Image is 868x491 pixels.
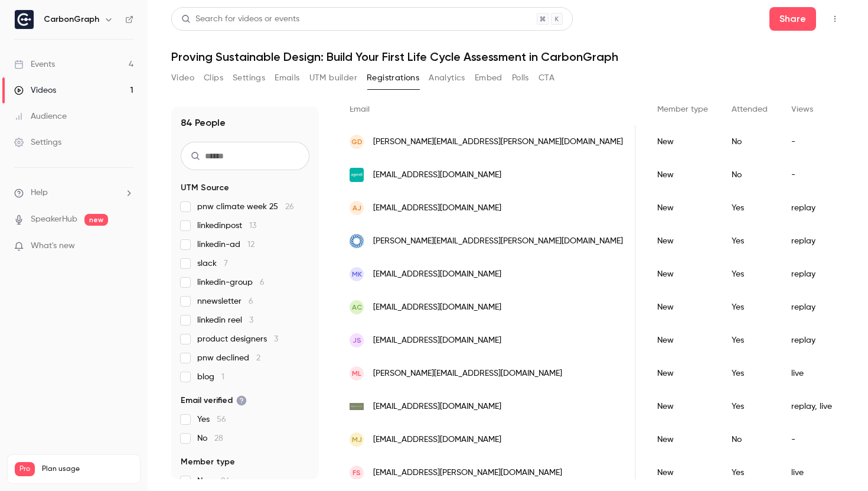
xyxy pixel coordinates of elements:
span: [PERSON_NAME][EMAIL_ADDRESS][DOMAIN_NAME] [373,368,562,380]
span: linkedinpost [197,220,256,232]
div: Yes [720,390,779,423]
div: Yes [720,191,779,225]
div: Yes [720,324,779,357]
div: Yes [720,225,779,258]
span: Yes [197,414,226,425]
span: AJ [353,203,361,213]
div: Yes [720,456,779,489]
span: [EMAIL_ADDRESS][DOMAIN_NAME] [373,401,501,413]
span: linkedin reel [197,314,253,326]
span: 56 [217,415,226,424]
button: Settings [233,69,265,87]
div: live [779,357,844,390]
div: replay [779,324,844,357]
div: New [645,456,720,489]
h1: Proving Sustainable Design: Build Your First Life Cycle Assessment in CarbonGraph [171,50,844,64]
span: blog [197,371,224,383]
div: New [645,225,720,258]
button: Top Bar Actions [825,9,844,28]
span: No [197,433,223,444]
span: Views [791,105,813,113]
span: Attended [732,105,768,113]
div: Settings [14,136,61,148]
span: 26 [285,203,294,211]
div: New [645,324,720,357]
span: mk [352,269,362,279]
div: New [645,191,720,225]
span: 2 [256,354,260,362]
button: Embed [475,69,502,87]
span: New [197,475,230,487]
img: heatherashleybaker.com [350,403,364,410]
span: 6 [260,278,265,287]
span: Email verified [181,395,247,407]
div: No [720,125,779,158]
button: Clips [204,69,223,87]
button: UTM builder [309,69,357,87]
span: pnw climate week 25 [197,201,294,213]
div: Yes [720,291,779,324]
span: Member type [657,105,708,113]
img: agendi.co [350,168,364,182]
span: UTM Source [181,182,229,194]
li: help-dropdown-opener [14,187,133,199]
span: Help [31,187,48,199]
button: Share [769,7,816,31]
span: 84 [221,477,230,485]
span: [EMAIL_ADDRESS][DOMAIN_NAME] [373,301,501,314]
span: 3 [274,335,278,343]
span: Pro [15,462,35,476]
span: Plan usage [42,464,133,474]
span: [EMAIL_ADDRESS][DOMAIN_NAME] [373,434,501,446]
img: CarbonGraph [15,10,34,29]
div: No [720,158,779,191]
div: New [645,158,720,191]
span: 28 [214,434,223,443]
span: [EMAIL_ADDRESS][DOMAIN_NAME] [373,169,501,181]
div: Audience [14,110,67,122]
span: AC [352,302,362,313]
button: Analytics [429,69,465,87]
span: ML [352,368,361,379]
div: live [779,456,844,489]
button: CTA [539,69,554,87]
div: Videos [14,84,56,96]
div: Yes [720,258,779,291]
span: nnewsletter [197,295,253,307]
div: replay [779,225,844,258]
div: replay [779,191,844,225]
div: No [720,423,779,456]
div: replay [779,258,844,291]
span: Email [350,105,370,113]
span: [EMAIL_ADDRESS][PERSON_NAME][DOMAIN_NAME] [373,467,562,479]
span: pnw declined [197,352,260,364]
div: Events [14,58,55,70]
iframe: Noticeable Trigger [119,241,133,252]
button: Registrations [367,69,419,87]
div: - [779,158,844,191]
span: 12 [247,240,254,249]
div: New [645,258,720,291]
h6: CarbonGraph [44,14,99,25]
div: Yes [720,357,779,390]
span: FS [353,467,361,478]
span: 6 [249,297,253,305]
span: [EMAIL_ADDRESS][DOMAIN_NAME] [373,334,501,347]
div: - [779,125,844,158]
img: thu.de [350,234,364,248]
div: - [779,423,844,456]
div: New [645,423,720,456]
a: SpeakerHub [31,213,77,226]
span: JS [353,335,361,346]
span: linkedin-ad [197,239,254,251]
h1: 84 People [181,116,226,130]
span: [PERSON_NAME][EMAIL_ADDRESS][PERSON_NAME][DOMAIN_NAME] [373,136,623,148]
div: New [645,390,720,423]
span: 13 [249,222,256,230]
div: New [645,291,720,324]
span: GD [351,136,363,147]
button: Emails [275,69,299,87]
span: What's new [31,240,75,252]
span: 7 [224,259,228,268]
div: Search for videos or events [181,13,299,25]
